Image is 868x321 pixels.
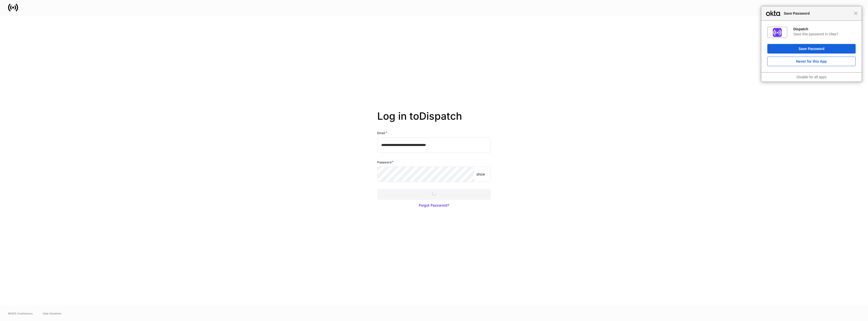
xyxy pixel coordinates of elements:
[781,10,854,16] span: Save Password
[793,32,856,36] div: Save this password in Okta?
[773,28,782,37] img: IoaI0QAAAAZJREFUAwDpn500DgGa8wAAAABJRU5ErkJggg==
[767,44,856,54] button: Save Password
[854,11,858,15] span: Close
[796,75,826,79] a: Disable for all apps
[767,57,856,66] button: Never for this App
[793,27,856,31] div: Dispatch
